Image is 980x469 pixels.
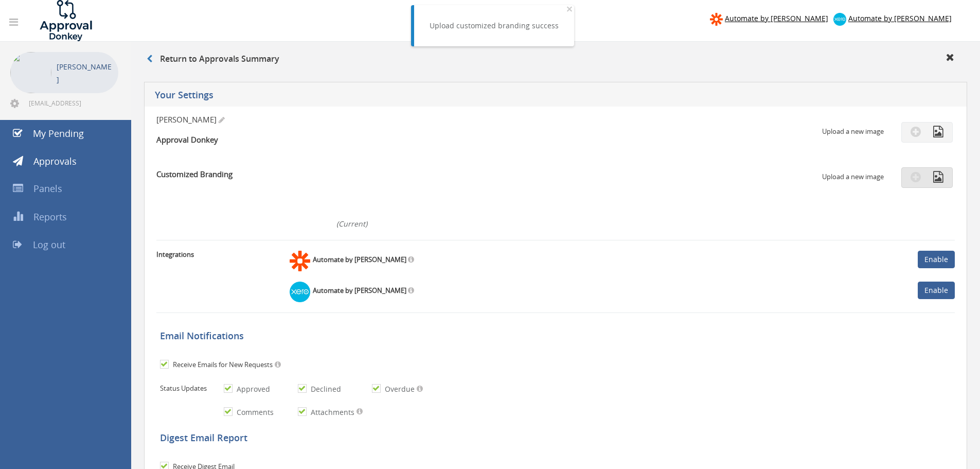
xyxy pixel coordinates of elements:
span: (Current) [336,219,367,229]
span: My Pending [33,127,84,140]
label: Declined [308,384,341,394]
strong: Integrations [156,250,194,259]
span: [EMAIL_ADDRESS][DOMAIN_NAME] [29,99,116,107]
label: Receive Emails for New Requests [170,360,273,370]
p: Upload a new image [822,127,884,136]
span: × [566,2,573,16]
div: Upload customized branding success [430,21,559,31]
span: Log out [33,238,65,251]
strong: Customized Branding [156,169,233,179]
a: Enable [918,251,955,268]
span: Approvals [33,155,77,167]
strong: Approval Donkey [156,134,218,145]
h3: Return to Approvals Summary [147,55,279,64]
a: Enable [918,282,955,299]
strong: Automate by [PERSON_NAME] [313,286,406,295]
h5: Your Settings [155,90,718,103]
h5: Email Notifications [160,331,956,341]
strong: Automate by [PERSON_NAME] [313,255,406,264]
img: zapier-logomark.png [710,13,723,26]
label: Comments [234,407,274,418]
label: Overdue [382,384,415,394]
label: Approved [234,384,270,394]
label: Attachments [308,407,354,418]
span: [PERSON_NAME] [156,114,217,125]
span: Automate by [PERSON_NAME] [848,13,952,23]
p: [PERSON_NAME] [57,60,113,86]
label: Status Updates [160,384,222,393]
span: Reports [33,211,67,223]
h5: Digest Email Report [160,433,956,443]
span: Panels [33,182,62,195]
p: Upload a new image [822,172,884,182]
img: xero-logo.png [833,13,846,26]
span: Automate by [PERSON_NAME] [725,13,828,23]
